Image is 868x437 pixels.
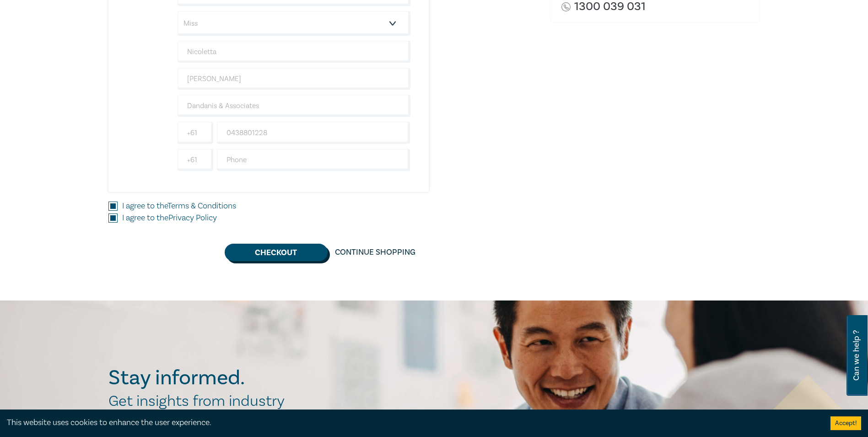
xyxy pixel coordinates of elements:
[167,201,236,211] a: Terms & Conditions
[830,416,861,430] button: Accept cookies
[574,0,646,13] a: 1300 039 031
[108,366,324,390] h2: Stay informed.
[178,122,213,144] input: +61
[7,417,817,429] div: This website uses cookies to enhance the user experience.
[217,149,410,171] input: Phone
[178,95,410,117] input: Company
[178,149,213,171] input: +61
[122,212,217,224] label: I agree to the
[178,68,410,90] input: Last Name*
[225,244,328,261] button: Checkout
[852,321,861,390] span: Can we help ?
[178,41,410,63] input: First Name*
[168,213,217,223] a: Privacy Policy
[122,200,236,212] label: I agree to the
[217,122,410,144] input: Mobile*
[328,244,423,261] a: Continue Shopping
